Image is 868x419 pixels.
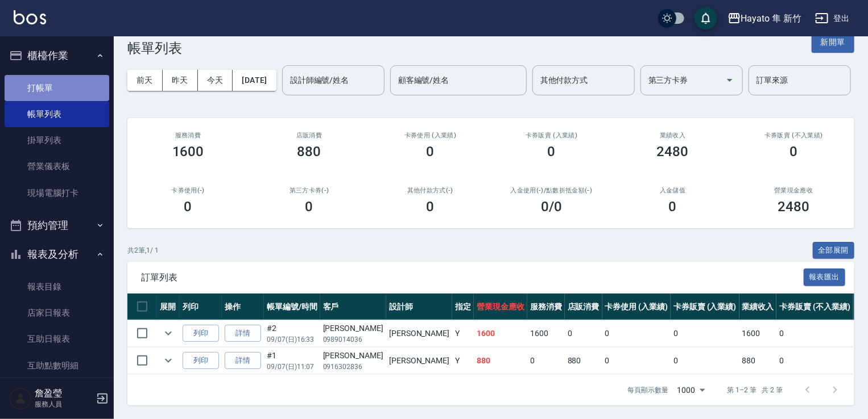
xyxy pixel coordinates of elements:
[812,36,854,47] a: 新開單
[323,322,383,334] div: [PERSON_NAME]
[233,70,276,91] button: [DATE]
[14,10,46,24] img: Logo
[739,294,777,320] th: 業績收入
[5,300,109,326] a: 店家日報表
[267,334,317,345] p: 09/07 (日) 16:33
[505,187,598,194] h2: 入金使用(-) /點數折抵金額(-)
[548,144,556,160] h3: 0
[35,388,93,399] h5: 詹盈瑩
[386,347,452,374] td: [PERSON_NAME]
[163,70,198,91] button: 昨天
[5,101,109,127] a: 帳單列表
[728,385,783,395] p: 第 1–2 筆 共 2 筆
[172,144,204,160] h3: 1600
[776,320,853,347] td: 0
[804,271,846,282] a: 報表匯出
[160,352,177,369] button: expand row
[452,347,474,374] td: Y
[5,240,109,269] button: 報表及分析
[527,320,565,347] td: 1600
[669,199,677,215] h3: 0
[320,294,386,320] th: 客戶
[160,325,177,342] button: expand row
[657,144,689,160] h3: 2480
[602,294,671,320] th: 卡券使用 (入業績)
[5,326,109,352] a: 互助日報表
[225,325,261,342] a: 詳情
[127,40,182,56] h3: 帳單列表
[386,294,452,320] th: 設計師
[812,32,854,53] button: 新開單
[673,375,709,405] div: 1000
[141,187,235,194] h2: 卡券使用(-)
[323,334,383,345] p: 0989014036
[565,294,602,320] th: 店販消費
[452,294,474,320] th: 指定
[721,71,739,89] button: Open
[5,211,109,240] button: 預約管理
[565,320,602,347] td: 0
[35,399,93,409] p: 服務人員
[739,320,777,347] td: 1600
[778,199,810,215] h3: 2480
[267,362,317,372] p: 09/07 (日) 11:07
[602,320,671,347] td: 0
[305,199,313,215] h3: 0
[671,294,739,320] th: 卡券販賣 (入業績)
[222,294,264,320] th: 操作
[776,347,853,374] td: 0
[626,187,720,194] h2: 入金儲值
[198,70,233,91] button: 今天
[776,294,853,320] th: 卡券販賣 (不入業績)
[9,387,32,410] img: Person
[813,242,855,259] button: 全部展開
[141,132,235,139] h3: 服務消費
[474,347,527,374] td: 880
[386,320,452,347] td: [PERSON_NAME]
[297,144,321,160] h3: 880
[225,352,261,370] a: 詳情
[323,350,383,362] div: [PERSON_NAME]
[804,269,846,286] button: 報表匯出
[264,294,320,320] th: 帳單編號/時間
[5,75,109,101] a: 打帳單
[183,325,219,342] button: 列印
[671,347,739,374] td: 0
[747,132,841,139] h2: 卡券販賣 (不入業績)
[5,41,109,70] button: 櫃檯作業
[262,187,356,194] h2: 第三方卡券(-)
[427,144,435,160] h3: 0
[5,353,109,379] a: 互助點數明細
[741,11,801,26] div: Hayato 隼 新竹
[747,187,841,194] h2: 營業現金應收
[5,127,109,153] a: 掛單列表
[671,320,739,347] td: 0
[184,199,192,215] h3: 0
[505,132,598,139] h2: 卡券販賣 (入業績)
[383,132,477,139] h2: 卡券使用 (入業績)
[127,70,163,91] button: 前天
[427,199,435,215] h3: 0
[180,294,222,320] th: 列印
[264,347,320,374] td: #1
[474,294,527,320] th: 營業現金應收
[127,245,159,255] p: 共 2 筆, 1 / 1
[565,347,602,374] td: 880
[452,320,474,347] td: Y
[527,294,565,320] th: 服務消費
[627,385,668,395] p: 每頁顯示數量
[811,8,854,29] button: 登出
[541,199,562,215] h3: 0 /0
[323,362,383,372] p: 0916302836
[626,132,720,139] h2: 業績收入
[5,153,109,179] a: 營業儀表板
[790,144,798,160] h3: 0
[602,347,671,374] td: 0
[739,347,777,374] td: 880
[527,347,565,374] td: 0
[474,320,527,347] td: 1600
[5,180,109,206] a: 現場電腦打卡
[695,7,717,30] button: save
[183,352,219,370] button: 列印
[5,274,109,300] a: 報表目錄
